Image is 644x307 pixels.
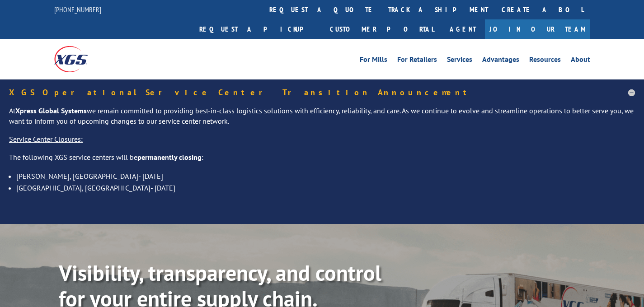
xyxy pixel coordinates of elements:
a: Customer Portal [323,19,441,39]
h5: XGS Operational Service Center Transition Announcement [9,88,635,97]
a: Agent [441,19,485,39]
p: The following XGS service centers will be : [9,152,635,170]
strong: Xpress Global Systems [15,106,87,115]
a: For Mills [360,56,387,66]
p: At we remain committed to providing best-in-class logistics solutions with efficiency, reliabilit... [9,106,635,135]
strong: permanently closing [137,153,202,162]
a: Resources [529,56,561,66]
a: Advantages [482,56,519,66]
li: [PERSON_NAME], [GEOGRAPHIC_DATA]- [DATE] [16,170,635,182]
li: [GEOGRAPHIC_DATA], [GEOGRAPHIC_DATA]- [DATE] [16,182,635,194]
a: Request a pickup [193,19,323,39]
u: Service Center Closures: [9,135,83,144]
a: Services [447,56,472,66]
a: About [571,56,590,66]
a: Join Our Team [485,19,590,39]
a: [PHONE_NUMBER] [54,5,101,14]
a: For Retailers [397,56,437,66]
